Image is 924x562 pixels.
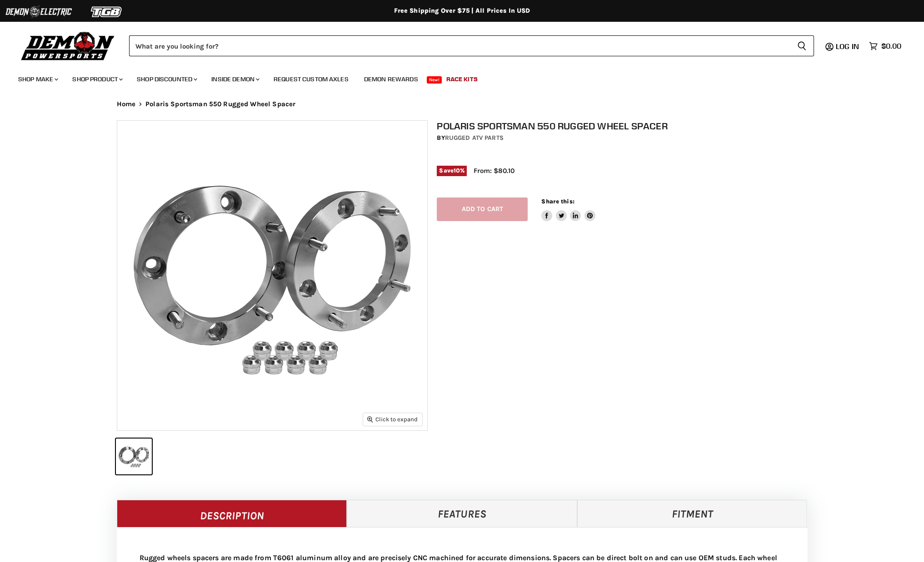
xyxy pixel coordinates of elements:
[130,70,203,89] a: Shop Discounted
[790,35,814,56] button: Search
[440,70,484,89] a: Race Kits
[836,42,859,51] span: Log in
[129,35,814,56] form: Product
[117,100,136,108] a: Home
[99,100,826,108] nav: Breadcrumbs
[357,70,425,89] a: Demon Rewards
[881,42,901,50] span: $0.00
[73,3,141,20] img: TGB Logo 2
[864,39,906,53] a: $0.00
[437,120,817,132] h1: Polaris Sportsman 550 Rugged Wheel Spacer
[454,167,460,174] span: 10
[445,134,504,142] a: Rugged ATV Parts
[577,500,808,527] a: Fitment
[11,70,64,89] a: Shop Make
[437,133,817,143] div: by
[541,198,574,205] span: Share this:
[541,197,595,222] aside: Share this:
[117,121,427,430] img: Polaris Sportsman 550 Rugged Wheel Spacer
[5,3,73,20] img: Demon Electric Logo 2
[18,30,118,62] img: Demon Powersports
[117,500,347,527] a: Description
[11,66,899,89] ul: Main menu
[267,70,355,89] a: Request Custom Axles
[99,7,826,15] div: Free Shipping Over $75 | All Prices In USD
[437,166,467,176] span: Save %
[129,35,790,56] input: Search
[145,100,295,108] span: Polaris Sportsman 550 Rugged Wheel Spacer
[347,500,577,527] a: Features
[367,416,418,423] span: Click to expand
[427,76,442,84] span: New!
[116,439,152,474] button: Polaris Sportsman 550 Rugged Wheel Spacer thumbnail
[363,413,422,425] button: Click to expand
[65,70,128,89] a: Shop Product
[474,167,514,175] span: From: $80.10
[832,42,864,50] a: Log in
[205,70,265,89] a: Inside Demon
